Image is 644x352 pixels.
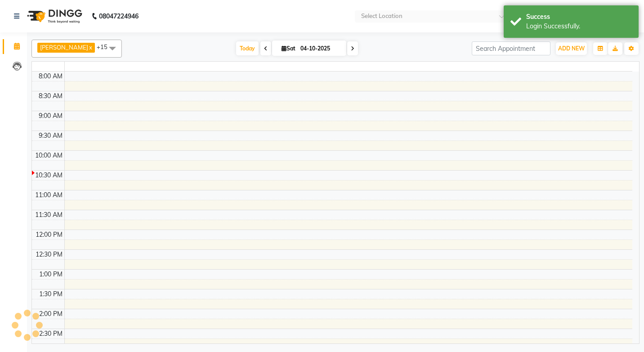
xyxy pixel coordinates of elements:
div: 10:00 AM [33,151,64,160]
input: 2025-10-04 [298,42,343,55]
button: ADD NEW [556,42,587,55]
span: Sat [279,45,298,52]
div: 8:30 AM [37,91,64,101]
div: 12:30 PM [34,250,64,259]
div: 9:30 AM [37,131,64,140]
span: +15 [97,43,114,50]
span: ADD NEW [558,45,585,52]
img: logo [23,4,85,29]
span: Today [236,41,259,55]
div: 2:30 PM [37,329,64,338]
div: Login Successfully. [526,22,632,31]
a: x [88,44,92,51]
div: 8:00 AM [37,72,64,81]
div: 11:30 AM [33,210,64,220]
div: Select Location [361,12,402,21]
div: 1:00 PM [37,270,64,279]
div: 2:00 PM [37,309,64,319]
div: 12:00 PM [34,230,64,239]
div: 10:30 AM [33,171,64,180]
div: 1:30 PM [37,289,64,299]
div: Success [526,12,632,22]
input: Search Appointment [472,41,550,55]
span: [PERSON_NAME] [40,44,88,51]
b: 08047224946 [99,4,139,29]
div: 9:00 AM [37,111,64,121]
div: 11:00 AM [33,190,64,200]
